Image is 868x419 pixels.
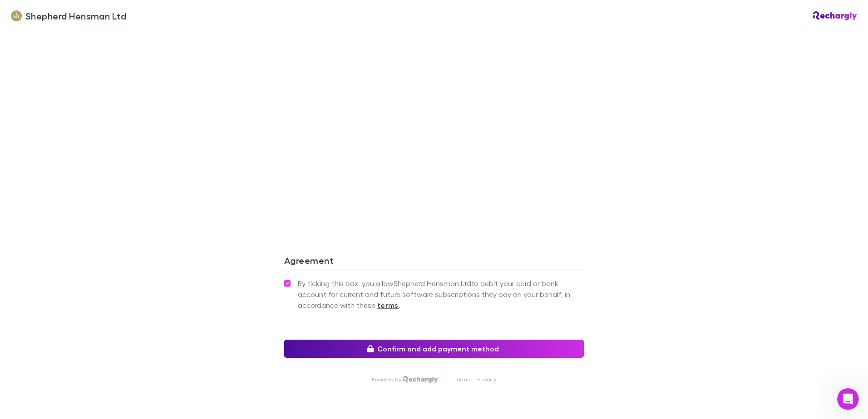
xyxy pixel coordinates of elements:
[377,301,399,310] strong: terms
[372,376,403,383] p: Powered by
[282,4,586,213] iframe: Secure address input frame
[454,376,470,383] a: Terms
[477,376,496,383] a: Privacy
[445,376,447,383] p: |
[403,376,438,383] img: Rechargly Logo
[284,255,584,269] h3: Agreement
[298,278,584,311] span: By ticking this box, you allow Shepherd Hensman Ltd to debit your card or bank account for curren...
[284,340,584,358] button: Confirm and add payment method
[837,388,859,410] iframe: Intercom live chat
[11,10,22,21] img: Shepherd Hensman Ltd's Logo
[813,11,857,20] img: Rechargly Logo
[25,9,126,23] span: Shepherd Hensman Ltd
